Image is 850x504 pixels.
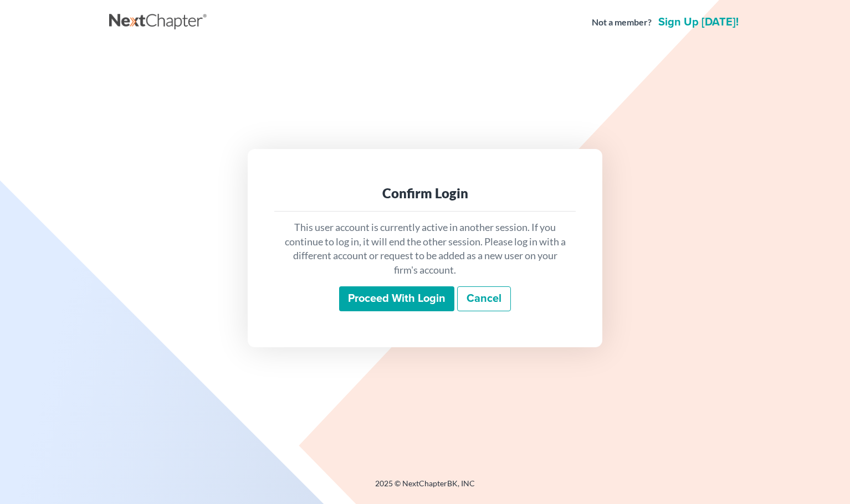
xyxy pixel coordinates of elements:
[283,220,567,277] p: This user account is currently active in another session. If you continue to log in, it will end ...
[339,286,454,312] input: Proceed with login
[457,286,511,312] a: Cancel
[592,16,652,29] strong: Not a member?
[283,184,567,202] div: Confirm Login
[656,17,741,28] a: Sign up [DATE]!
[109,478,741,498] div: 2025 © NextChapterBK, INC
